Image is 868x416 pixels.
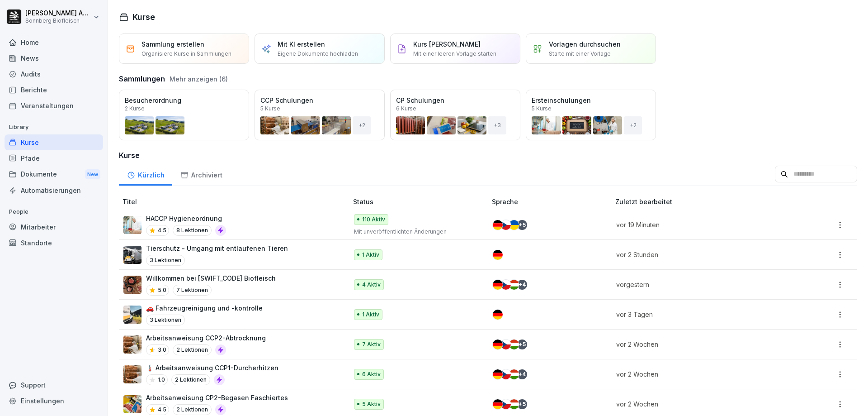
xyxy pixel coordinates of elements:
[5,205,103,219] p: People
[123,197,349,206] p: Titel
[616,220,784,230] p: vor 19 Minuten
[25,18,91,24] p: Sonnberg Biofleisch
[517,220,527,230] div: + 5
[146,255,185,266] p: 3 Lektionen
[5,150,103,166] a: Pfade
[616,280,784,289] p: vorgestern
[526,90,656,140] a: Ersteinschulungen5 Kurse+2
[616,310,784,319] p: vor 3 Tagen
[119,163,172,186] a: Kürzlich
[146,363,278,373] p: 🌡️ Arbeitsanweisung CCP1-Durcherhitzen
[549,39,621,49] p: Vorlagen durchsuchen
[5,235,103,251] a: Standorte
[146,303,263,313] p: 🚗 Fahrzeugreinigung und -kontrolle
[119,90,249,140] a: Besucherordnung2 Kurse
[493,250,503,260] img: de.svg
[396,106,416,111] p: 6 Kurse
[493,339,503,349] img: de.svg
[123,395,142,413] img: hj9o9v8kzxvzc93uvlzx86ct.png
[173,285,212,296] p: 7 Lektionen
[158,406,166,414] p: 4.5
[362,311,379,319] p: 1 Aktiv
[5,34,103,50] a: Home
[362,251,379,259] p: 1 Aktiv
[509,399,519,409] img: hu.svg
[171,374,210,385] p: 2 Lektionen
[396,96,514,105] p: CP Schulungen
[5,50,103,66] a: News
[119,73,165,84] h3: Sammlungen
[125,96,243,105] p: Besucherordnung
[532,96,650,105] p: Ersteinschulungen
[85,169,100,180] div: New
[158,286,166,294] p: 5.0
[158,226,166,234] p: 4.5
[158,346,166,354] p: 3.0
[123,335,142,354] img: kcy5zsy084eomyfwy436ysas.png
[170,74,228,84] button: Mehr anzeigen (6)
[354,228,477,236] p: Mit unveröffentlichten Änderungen
[501,399,511,409] img: cz.svg
[493,310,503,320] img: de.svg
[517,339,527,349] div: + 5
[146,393,288,402] p: Arbeitsanweisung CP2-Begasen Faschiertes
[353,197,488,206] p: Status
[25,10,91,17] p: [PERSON_NAME] Anibas
[390,90,520,140] a: CP Schulungen6 Kurse+3
[146,214,226,223] p: HACCP Hygieneordnung
[278,50,358,58] p: Eigene Dokumente hochladen
[5,219,103,235] a: Mitarbeiter
[172,163,230,186] div: Archiviert
[142,50,231,58] p: Organisiere Kurse in Sammlungen
[146,273,276,283] p: Willkommen bei [SWIFT_CODE] Biofleisch
[260,106,280,111] p: 5 Kurse
[146,244,288,253] p: Tierschutz - Umgang mit entlaufenen Tieren
[493,369,503,379] img: de.svg
[123,246,142,264] img: bamexjacmri6zjb590eznjuv.png
[125,106,145,111] p: 2 Kurse
[123,306,142,324] img: fh1uvn449maj2eaxxuiav0c6.png
[493,399,503,409] img: de.svg
[5,182,103,198] a: Automatisierungen
[501,220,511,230] img: cz.svg
[493,280,503,290] img: de.svg
[413,50,496,58] p: Mit einer leeren Vorlage starten
[509,280,519,290] img: hu.svg
[5,134,103,150] a: Kurse
[509,220,519,230] img: ua.svg
[278,39,325,49] p: Mit KI erstellen
[5,82,103,98] a: Berichte
[132,11,155,23] h1: Kurse
[5,98,103,114] div: Veranstaltungen
[615,197,795,206] p: Zuletzt bearbeitet
[509,369,519,379] img: hu.svg
[517,369,527,379] div: + 4
[616,399,784,409] p: vor 2 Wochen
[532,106,552,111] p: 5 Kurse
[146,315,185,325] p: 3 Lektionen
[5,120,103,134] p: Library
[549,50,611,58] p: Starte mit einer Vorlage
[413,39,481,49] p: Kurs [PERSON_NAME]
[616,339,784,349] p: vor 2 Wochen
[517,399,527,409] div: + 5
[5,166,103,183] a: DokumenteNew
[5,377,103,393] div: Support
[362,215,385,224] p: 110 Aktiv
[501,369,511,379] img: cz.svg
[616,369,784,379] p: vor 2 Wochen
[501,339,511,349] img: cz.svg
[119,150,857,161] h3: Kurse
[362,281,381,289] p: 4 Aktiv
[173,404,212,415] p: 2 Lektionen
[173,225,212,236] p: 8 Lektionen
